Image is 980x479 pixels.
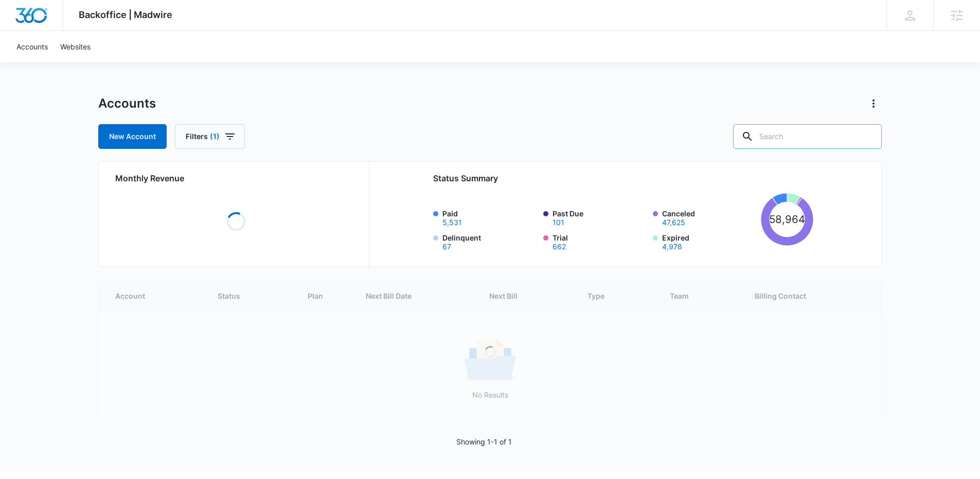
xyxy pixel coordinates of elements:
a: Websites [54,31,97,62]
span: (1) [210,133,220,140]
label: Canceled [662,208,757,226]
tspan: 58,964 [769,213,805,226]
button: Paid [442,219,462,226]
button: Canceled [662,219,685,226]
a: Accounts [10,31,54,62]
a: New Account [98,124,167,149]
button: Actions [865,95,882,112]
p: Showing 1-1 of 1 [456,436,512,447]
button: Filters(1) [175,124,245,149]
label: Paid [442,208,537,226]
label: Expired [662,232,757,250]
button: Expired [662,243,682,250]
span: Backoffice | Madwire [79,9,172,20]
label: Delinquent [442,232,537,250]
h2: Monthly Revenue [115,172,357,184]
label: Past Due [553,208,647,226]
h1: Accounts [98,96,156,111]
button: Trial [553,243,566,250]
button: Delinquent [442,243,451,250]
h2: Status Summary [433,172,813,184]
label: Trial [553,232,647,250]
input: Search [733,124,882,149]
button: Past Due [553,219,564,226]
